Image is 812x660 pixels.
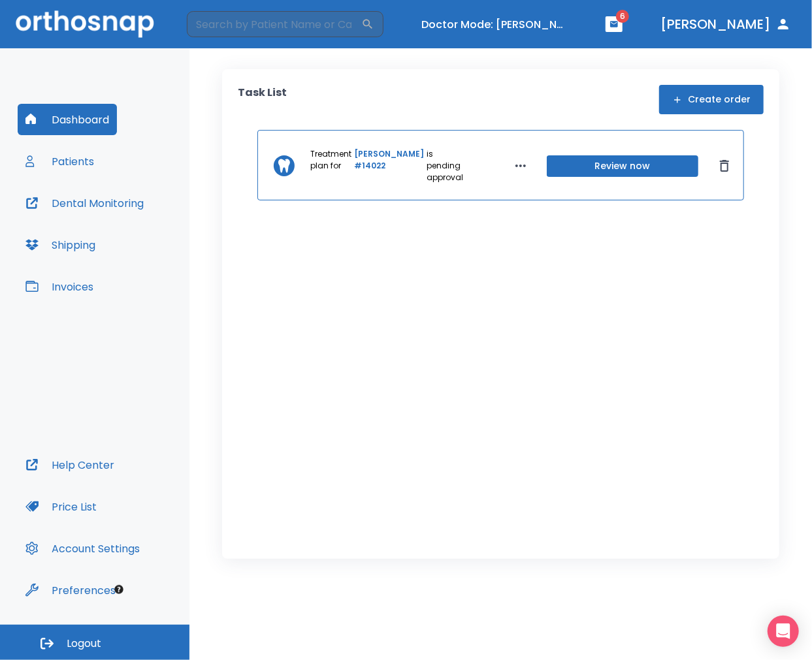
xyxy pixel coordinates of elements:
[768,616,799,647] div: Open Intercom Messenger
[16,10,154,37] img: Orthosnap
[18,187,152,219] button: Dental Monitoring
[659,85,764,114] button: Create order
[714,155,735,176] button: Dismiss
[310,148,351,183] p: Treatment plan for
[187,11,361,37] input: Search by Patient Name or Case #
[18,449,122,480] button: Help Center
[18,533,148,564] button: Account Settings
[427,148,463,183] p: is pending approval
[113,584,125,595] div: Tooltip anchor
[616,10,629,23] span: 6
[18,491,105,522] button: Price List
[18,271,101,302] button: Invoices
[655,12,796,36] button: [PERSON_NAME]
[18,146,102,177] button: Patients
[18,104,117,135] button: Dashboard
[238,85,287,114] p: Task List
[18,229,103,260] button: Shipping
[354,148,424,183] a: [PERSON_NAME] #14022
[67,636,101,651] span: Logout
[18,574,123,606] button: Preferences
[416,14,573,35] button: Doctor Mode: [PERSON_NAME]
[547,155,698,177] button: Review now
